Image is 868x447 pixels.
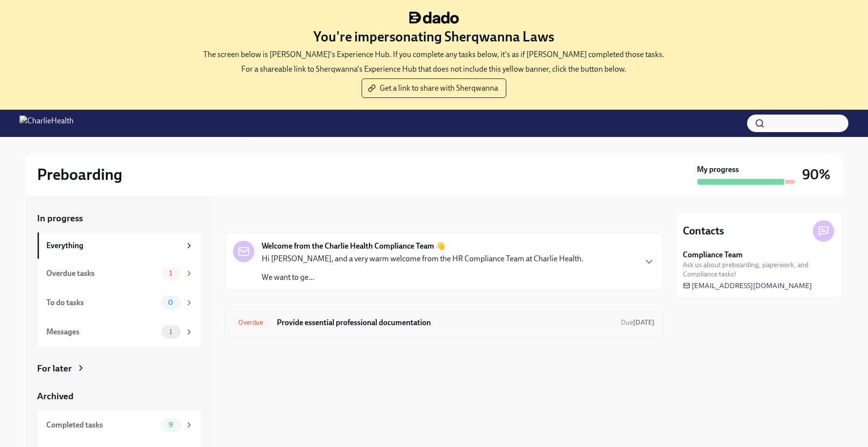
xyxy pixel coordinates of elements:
div: For later [38,362,72,375]
a: Messages1 [38,317,201,347]
p: For a shareable link to Sherqwanna's Experience Hub that does not include this yellow banner, cli... [242,64,627,75]
span: Due [621,318,655,327]
strong: Welcome from the Charlie Health Compliance Team 👋 [262,241,446,252]
div: To do tasks [47,297,157,308]
a: Overdue tasks1 [38,259,201,288]
span: September 8th, 2025 09:00 [621,318,655,327]
strong: Compliance Team [683,250,743,260]
h6: Provide essential professional documentation [277,317,614,328]
a: Everything [38,233,201,259]
span: Get a link to share with Sherqwanna [370,83,498,93]
p: We want to ge... [262,272,584,283]
span: Overdue [233,319,269,326]
div: Messages [47,327,157,337]
img: CharlieHealth [19,116,74,131]
span: 9 [163,421,179,428]
span: 1 [163,270,178,277]
h3: 90% [803,166,831,183]
button: Get a link to share with Sherqwanna [362,78,506,98]
div: In progress [225,212,270,225]
strong: My progress [697,164,739,175]
h4: Contacts [683,224,725,238]
h2: Preboarding [38,165,123,184]
img: dado [409,12,459,24]
a: Archived [38,390,201,403]
a: In progress [38,212,201,225]
h3: You're impersonating Sherqwanna Laws [314,28,555,45]
span: 0 [162,299,179,306]
a: [EMAIL_ADDRESS][DOMAIN_NAME] [683,281,812,291]
div: Completed tasks [47,420,157,430]
a: Completed tasks9 [38,410,201,440]
span: 1 [163,328,178,335]
a: For later [38,362,201,375]
a: OverdueProvide essential professional documentationDue[DATE] [233,315,655,330]
strong: [DATE] [634,318,655,327]
div: Everything [47,240,181,251]
p: Hi [PERSON_NAME], and a very warm welcome from the HR Compliance Team at Charlie Health. [262,253,584,264]
span: Ask us about preboarding, paperwork, and Compliance tasks! [683,260,834,279]
a: To do tasks0 [38,288,201,317]
p: The screen below is [PERSON_NAME]'s Experience Hub. If you complete any tasks below, it's as if [... [204,49,665,60]
div: Overdue tasks [47,268,157,279]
